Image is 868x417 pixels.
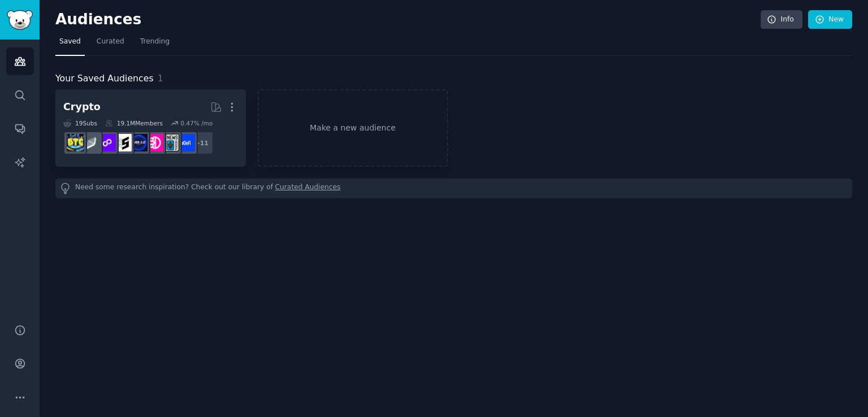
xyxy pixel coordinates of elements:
[158,73,163,84] span: 1
[55,179,852,198] div: Need some research inspiration? Check out our library of
[63,100,101,114] div: Crypto
[761,10,802,29] a: Info
[63,119,97,127] div: 19 Sub s
[55,11,761,29] h2: Audiences
[140,37,170,47] span: Trending
[98,134,116,151] img: 0xPolygon
[67,134,84,151] img: Crypto_General
[162,134,179,151] img: CryptoNews
[146,134,163,151] img: defiblockchain
[114,134,132,151] img: ethstaker
[275,183,341,194] a: Curated Audiences
[130,134,147,151] img: web3
[93,33,128,56] a: Curated
[190,131,214,155] div: + 11
[55,72,154,86] span: Your Saved Audiences
[808,10,852,29] a: New
[177,134,195,151] img: defi_
[258,89,448,167] a: Make a new audience
[105,119,163,127] div: 19.1M Members
[180,119,212,127] div: 0.47 % /mo
[55,89,246,167] a: Crypto19Subs19.1MMembers0.47% /mo+11defi_CryptoNewsdefiblockchainweb3ethstaker0xPolygonethfinance...
[7,10,33,30] img: GummySearch logo
[97,37,124,47] span: Curated
[83,134,100,151] img: ethfinance
[136,33,173,56] a: Trending
[59,37,81,47] span: Saved
[55,33,85,56] a: Saved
